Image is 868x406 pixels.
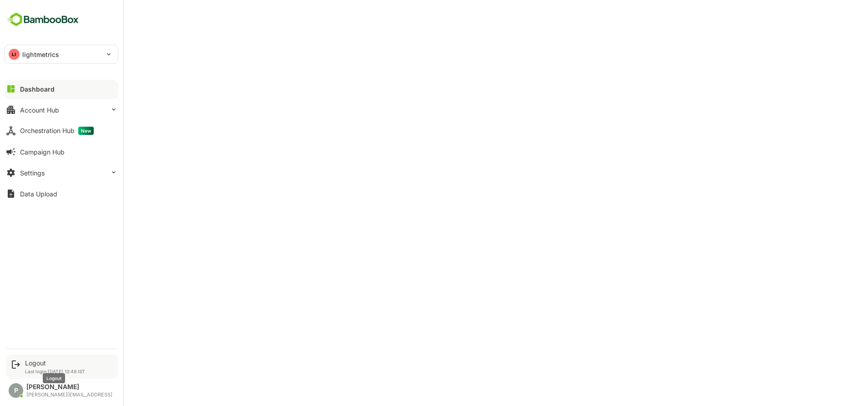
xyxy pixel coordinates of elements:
[9,383,23,398] div: P
[20,169,45,177] div: Settings
[20,148,65,156] div: Campaign Hub
[25,359,85,367] div: Logout
[5,80,118,98] button: Dashboard
[20,127,94,135] div: Orchestration Hub
[5,101,118,119] button: Account Hub
[5,122,118,140] button: Orchestration HubNew
[22,50,60,59] p: lightmetrics
[9,49,20,60] div: LI
[20,190,57,198] div: Data Upload
[20,106,59,114] div: Account Hub
[78,127,94,135] span: New
[5,185,118,203] button: Data Upload
[5,143,118,161] button: Campaign Hub
[25,369,85,374] p: Last login: [DATE] 13:49 IST
[26,383,112,391] div: [PERSON_NAME]
[5,45,118,63] div: LIlightmetrics
[5,164,118,182] button: Settings
[26,392,112,398] div: [PERSON_NAME][EMAIL_ADDRESS]
[20,85,55,93] div: Dashboard
[5,11,81,28] img: BambooboxFullLogoMark.5f36c76dfaba33ec1ec1367b70bb1252.svg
